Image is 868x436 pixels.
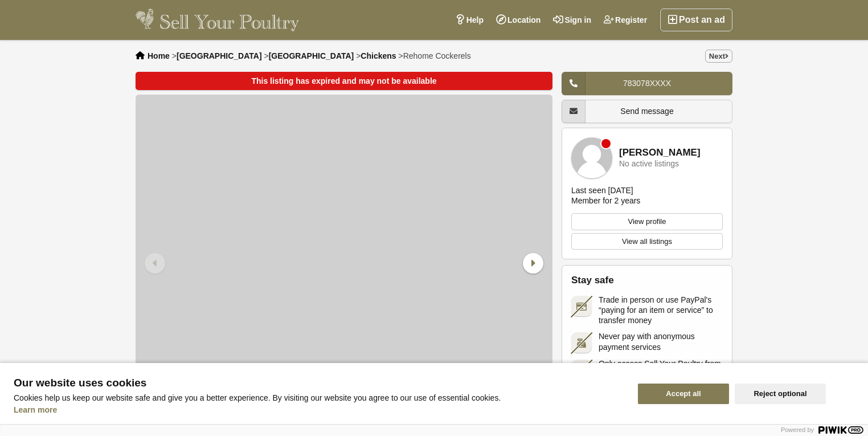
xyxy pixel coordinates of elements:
[136,95,552,433] li: 1 / 3
[177,51,262,60] a: [GEOGRAPHIC_DATA]
[597,9,653,31] a: Register
[599,331,723,352] span: Never pay with anonymous payment services
[705,50,732,63] a: Next
[361,51,396,60] a: Chickens
[449,9,490,31] a: Help
[136,72,552,90] div: This listing has expired and may not be available
[619,160,679,168] div: No active listings
[398,51,470,60] li: >
[517,248,547,278] div: Next slide
[264,51,354,60] li: >
[623,79,671,88] span: 783078XXXX
[781,426,814,433] span: Powered by
[571,213,723,230] a: View profile
[571,233,723,250] a: View all listings
[571,275,723,286] h2: Stay safe
[571,137,612,178] img: Lin
[735,384,826,404] button: Reject optional
[601,139,611,148] div: Member is offline
[148,51,170,60] a: Home
[356,51,396,60] li: >
[136,95,552,433] img: Rehome Cockerels - 1/3
[269,51,354,60] a: [GEOGRAPHIC_DATA]
[490,9,547,31] a: Location
[660,9,732,31] a: Post an ad
[14,405,57,414] a: Learn more
[136,9,299,31] img: Sell Your Poultry
[403,51,471,60] span: Rehome Cockerels
[562,72,732,95] a: 783078XXXX
[172,51,262,60] li: >
[619,148,701,158] a: [PERSON_NAME]
[599,295,723,326] span: Trade in person or use PayPal's “paying for an item or service” to transfer money
[547,9,597,31] a: Sign in
[638,384,729,404] button: Accept all
[571,195,640,206] div: Member for 2 years
[620,107,673,116] span: Send message
[14,393,624,402] p: Cookies help us keep our website safe and give you a better experience. By visiting our website y...
[14,377,624,389] span: Our website uses cookies
[562,100,732,123] a: Send message
[141,248,171,278] div: Previous slide
[599,358,723,390] span: Only access Sell Your Poultry from [DOMAIN_NAME] and do not follow links sent by other members
[571,185,633,195] div: Last seen [DATE]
